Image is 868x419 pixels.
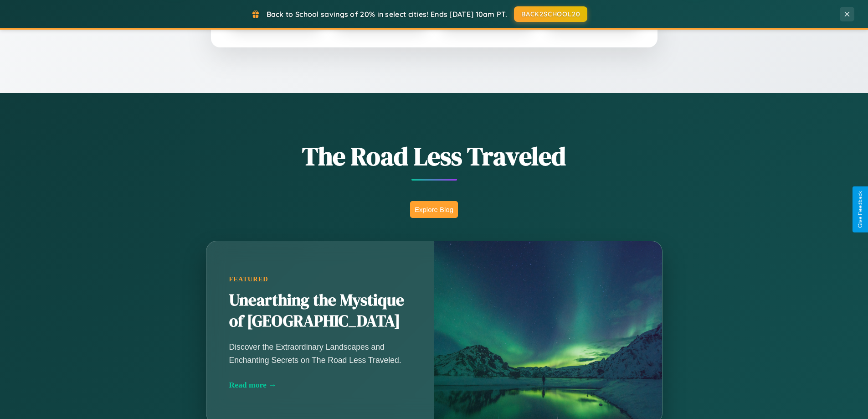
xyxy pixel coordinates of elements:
[229,380,411,390] div: Read more →
[267,10,507,19] span: Back to School savings of 20% in select cities! Ends [DATE] 10am PT.
[229,275,411,283] div: Featured
[410,201,458,218] button: Explore Blog
[161,139,708,174] h1: The Road Less Traveled
[229,341,411,366] p: Discover the Extraordinary Landscapes and Enchanting Secrets on The Road Less Traveled.
[229,290,411,332] h2: Unearthing the Mystique of [GEOGRAPHIC_DATA]
[514,6,587,22] button: BACK2SCHOOL20
[857,191,863,228] div: Give Feedback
